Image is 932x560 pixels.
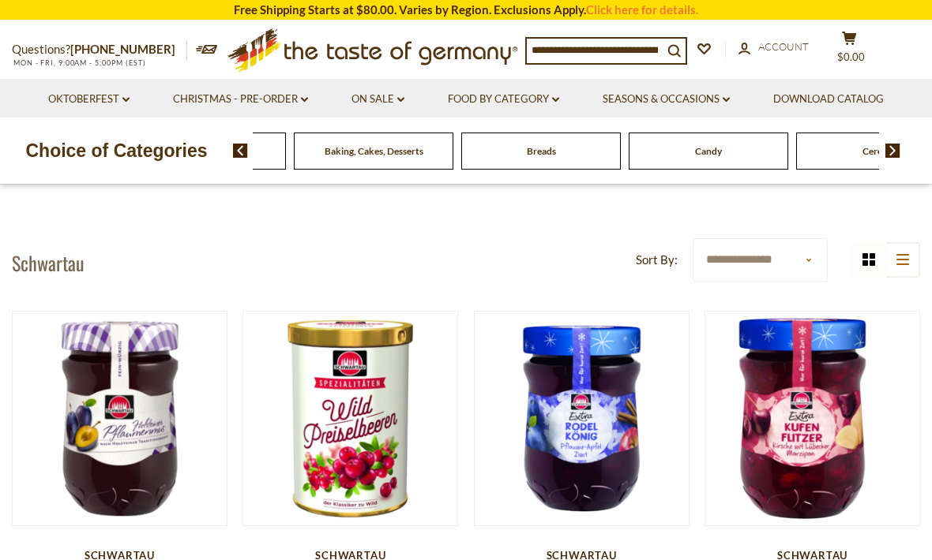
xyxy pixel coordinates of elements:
[351,91,404,108] a: On Sale
[636,250,678,270] label: Sort By:
[475,312,689,525] img: Schwartau
[325,145,423,157] a: Baking, Cakes, Desserts
[48,91,130,108] a: Oktoberfest
[527,145,556,157] a: Breads
[603,91,730,108] a: Seasons & Occasions
[233,144,248,158] img: previous arrow
[837,50,865,63] span: $0.00
[885,144,900,158] img: next arrow
[12,58,146,67] span: MON - FRI, 9:00AM - 5:00PM (EST)
[12,39,187,60] p: Questions?
[243,312,457,525] img: Schwartau
[70,42,175,56] a: [PHONE_NUMBER]
[586,2,698,17] a: Click here for details.
[695,145,722,157] a: Candy
[12,251,85,274] h1: Schwartau
[758,40,809,53] span: Account
[448,91,559,108] a: Food By Category
[13,312,227,525] img: Schwartau
[705,312,919,525] img: Schwartau
[173,91,308,108] a: Christmas - PRE-ORDER
[773,91,884,108] a: Download Catalog
[862,145,889,157] a: Cereal
[825,31,873,70] button: $0.00
[738,39,809,56] a: Account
